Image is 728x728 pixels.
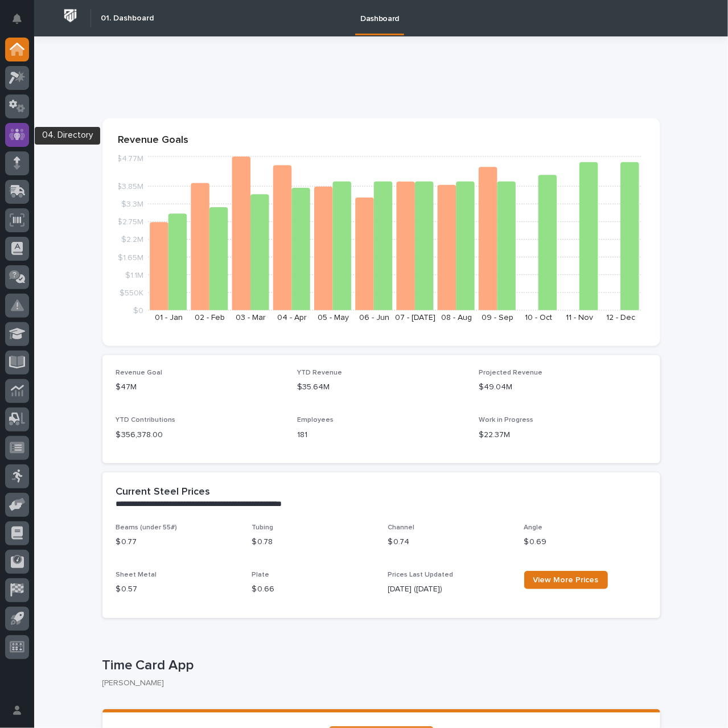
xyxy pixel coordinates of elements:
[317,314,348,322] text: 05 - May
[133,307,143,315] tspan: $0
[606,314,635,322] text: 12 - Dec
[388,571,454,578] span: Prices Last Updated
[482,314,513,322] text: 09 - Sep
[116,429,284,441] p: $ 356,378.00
[297,381,465,393] p: $35.64M
[116,583,238,595] p: $ 0.57
[388,536,511,548] p: $ 0.74
[102,678,651,688] p: [PERSON_NAME]
[525,314,552,322] text: 10 - Oct
[118,134,644,147] p: Revenue Goals
[116,524,178,531] span: Beams (under 55#)
[116,417,176,423] span: YTD Contributions
[154,314,182,322] text: 01 - Jan
[121,236,143,244] tspan: $2.2M
[14,14,29,32] div: Notifications
[117,155,143,163] tspan: $4.77M
[524,536,647,548] p: $ 0.69
[524,524,543,531] span: Angle
[297,429,465,441] p: 181
[388,583,511,595] p: [DATE] ([DATE])
[252,536,375,548] p: $ 0.78
[479,429,647,441] p: $22.37M
[195,314,225,322] text: 02 - Feb
[116,369,163,376] span: Revenue Goal
[120,289,143,297] tspan: $550K
[479,369,542,376] span: Projected Revenue
[252,583,375,595] p: $ 0.66
[252,524,274,531] span: Tubing
[60,5,81,26] img: Workspace Logo
[102,657,656,674] p: Time Card App
[116,571,157,578] span: Sheet Metal
[252,571,270,578] span: Plate
[441,314,471,322] text: 08 - Aug
[277,314,307,322] text: 04 - Apr
[395,314,435,322] text: 07 - [DATE]
[479,417,533,423] span: Work in Progress
[117,183,143,191] tspan: $3.85M
[116,381,284,393] p: $47M
[297,369,342,376] span: YTD Revenue
[479,381,647,393] p: $49.04M
[5,7,29,31] button: Notifications
[118,253,143,261] tspan: $1.65M
[121,200,143,208] tspan: $3.3M
[297,417,334,423] span: Employees
[116,486,211,499] h2: Current Steel Prices
[236,314,266,322] text: 03 - Mar
[566,314,593,322] text: 11 - Nov
[359,314,389,322] text: 06 - Jun
[117,218,143,226] tspan: $2.75M
[524,571,608,589] a: View More Prices
[116,536,238,548] p: $ 0.77
[533,576,599,584] span: View More Prices
[101,14,154,23] h2: 01. Dashboard
[125,271,143,279] tspan: $1.1M
[388,524,415,531] span: Channel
